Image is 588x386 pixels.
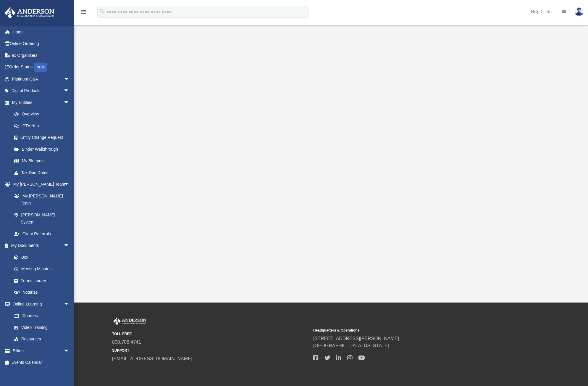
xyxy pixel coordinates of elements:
[8,228,75,240] a: Client Referrals
[8,167,78,178] a: Tax Due Dates
[8,132,78,144] a: Entity Change Request
[4,85,78,97] a: Digital Productsarrow_drop_down
[64,73,75,85] span: arrow_drop_down
[112,340,141,345] a: 800.706.4741
[8,333,75,345] a: Resources
[64,298,75,310] span: arrow_drop_down
[4,96,78,108] a: My Entitiesarrow_drop_down
[4,38,78,50] a: Online Ordering
[8,263,75,275] a: Meeting Minutes
[4,26,78,38] a: Home
[313,343,389,348] a: [GEOGRAPHIC_DATA][US_STATE]
[8,251,72,263] a: Box
[8,190,72,209] a: My [PERSON_NAME] Team
[4,357,78,369] a: Events Calendar
[8,143,78,155] a: Binder Walkthrough
[4,298,75,310] a: Online Learningarrow_drop_down
[8,310,75,322] a: Courses
[313,328,510,333] small: Headquarters & Operations
[8,321,72,333] a: Video Training
[4,240,75,252] a: My Documentsarrow_drop_down
[112,356,192,361] a: [EMAIL_ADDRESS][DOMAIN_NAME]
[4,61,78,73] a: Order StatusNEW
[313,336,399,341] a: [STREET_ADDRESS][PERSON_NAME]
[4,49,78,61] a: Tax Organizers
[4,178,75,190] a: My [PERSON_NAME] Teamarrow_drop_down
[64,178,75,191] span: arrow_drop_down
[4,345,78,357] a: Billingarrow_drop_down
[575,7,584,16] img: User Pic
[112,317,148,325] img: Anderson Advisors Platinum Portal
[64,240,75,252] span: arrow_drop_down
[8,155,75,167] a: My Blueprint
[99,8,105,15] i: search
[8,209,75,228] a: [PERSON_NAME] System
[8,275,72,287] a: Forms Library
[64,85,75,97] span: arrow_drop_down
[112,331,309,337] small: TOLL FREE
[34,63,47,72] div: NEW
[64,96,75,109] span: arrow_drop_down
[64,345,75,357] span: arrow_drop_down
[80,8,87,15] i: menu
[112,348,309,353] small: SUPPORT
[8,287,75,298] a: Notarize
[3,7,56,19] img: Anderson Advisors Platinum Portal
[8,120,78,132] a: CTA Hub
[4,73,78,85] a: Platinum Q&Aarrow_drop_down
[80,11,87,15] a: menu
[8,108,78,120] a: Overview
